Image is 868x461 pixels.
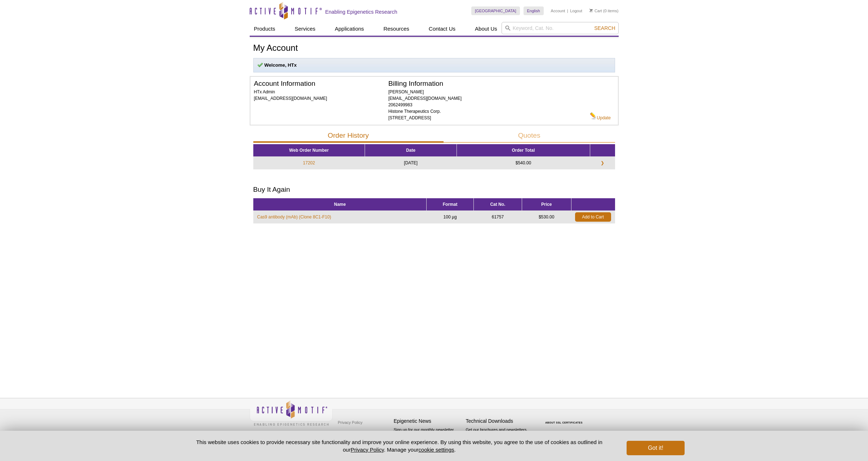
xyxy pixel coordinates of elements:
button: Order History [253,129,444,143]
a: Resources [379,22,414,36]
p: Get our brochures and newsletters, or request them by mail. [466,427,534,445]
h4: Technical Downloads [466,418,534,424]
a: Logout [570,8,582,13]
img: Your Cart [589,9,593,12]
a: Cart [589,8,602,13]
a: ❯ [596,160,609,166]
a: Privacy Policy [351,447,384,453]
td: $540.00 [457,157,590,169]
th: Format [427,198,474,211]
th: Cat No. [474,198,522,211]
span: [PERSON_NAME] [EMAIL_ADDRESS][DOMAIN_NAME] 2062499983 Histone Therapeutics Corp. [STREET_ADDRESS] [388,89,462,120]
th: Name [253,198,427,211]
a: Applications [330,22,368,36]
a: Terms & Conditions [336,428,374,439]
th: Date [365,144,457,157]
button: Got it! [627,441,684,455]
a: About Us [471,22,502,36]
a: Products [250,22,280,36]
p: This website uses cookies to provide necessary site functionality and improve your online experie... [184,438,615,453]
th: Web Order Number [253,144,365,157]
td: 100 µg [427,210,474,223]
a: Account [551,8,565,13]
h2: Account Information [254,80,388,87]
h1: My Account [253,43,615,54]
th: Order Total [457,144,590,157]
table: Click to Verify - This site chose Symantec SSL for secure e-commerce and confidential communicati... [538,411,592,427]
a: Privacy Policy [336,417,364,428]
a: ABOUT SSL CERTIFICATES [545,421,583,424]
li: | [567,6,568,15]
button: Quotes [444,129,615,143]
td: 61757 [474,210,522,223]
a: Add to Cart [575,212,611,222]
a: Cas9 antibody (mAb) (Clone 8C1-F10) [257,214,331,220]
a: English [524,6,544,15]
a: Services [290,22,320,36]
a: Contact Us [424,22,460,36]
h2: Buy It Again [253,186,615,193]
h2: Enabling Epigenetics Research [325,9,397,15]
input: Keyword, Cat. No. [502,22,619,34]
li: (0 items) [589,6,619,15]
th: Price [522,198,571,211]
td: $530.00 [522,210,571,223]
h2: Billing Information [388,80,590,87]
a: 17202 [303,160,315,166]
img: Active Motif, [250,398,333,427]
img: Edit [590,112,597,119]
span: Search [594,25,615,31]
td: [DATE] [365,157,457,169]
p: Welcome, HTx [257,62,611,68]
h4: Epigenetic News [394,418,462,424]
a: Update [590,112,611,121]
button: Search [592,25,617,31]
button: cookie settings [418,447,454,453]
p: Sign up for our monthly newsletter highlighting recent publications in the field of epigenetics. [394,427,462,451]
span: HTx Admin [EMAIL_ADDRESS][DOMAIN_NAME] [254,89,327,101]
a: [GEOGRAPHIC_DATA] [471,6,520,15]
